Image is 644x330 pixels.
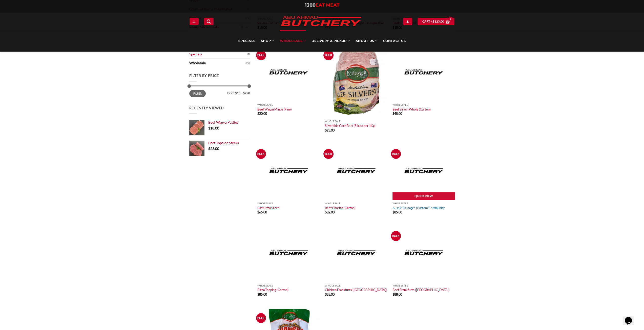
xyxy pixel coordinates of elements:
span: Filter by price [189,73,219,78]
a: Specials [189,50,247,59]
a: Pizza Topping (Carton) [257,288,288,292]
a: View cart [418,18,454,25]
iframe: chat widget [623,310,639,325]
p: Wholesale [392,284,455,287]
img: Placeholder [257,141,320,200]
p: Wholesale [325,284,387,287]
img: Placeholder [392,223,455,282]
span: $ [257,112,259,116]
p: Wholesale [325,120,387,123]
a: Search [204,18,214,25]
span: 1300 [305,2,316,8]
a: Beef Frankfurts ([GEOGRAPHIC_DATA]) [392,288,450,292]
span: $ [325,128,327,132]
a: Aussie Sausages (Carton) Community [392,206,445,210]
span: $ [208,146,210,151]
p: Wholesale [257,202,320,205]
span: Beef Topside Steaks [208,141,239,145]
img: Abu Ahmad Butchery [277,13,365,30]
a: 1300EAT MEAT [305,2,339,8]
img: Placeholder [392,43,455,101]
a: Menu [190,18,199,25]
a: Chicken Frankfurts ([GEOGRAPHIC_DATA]) [325,288,387,292]
a: Basturma Sliced [257,206,280,210]
button: Filter [189,90,206,97]
span: $ [257,292,259,296]
p: Wholesale [257,103,320,106]
a: Beef Sirloin Whole (Carton) [392,107,431,111]
img: Placeholder [257,223,320,282]
span: Beef Wagyu Patties [208,120,238,124]
a: Delivery & Pickup [311,30,350,52]
div: Price: — [189,90,250,95]
a: Quick View [392,192,455,200]
bdi: 88.00 [392,292,402,296]
p: Wholesale [325,202,387,205]
span: Cart / [422,19,444,24]
span: EAT MEAT [316,2,339,8]
bdi: 18.00 [208,126,219,130]
a: SHOP [261,30,274,52]
a: Beef Wagyu Mince (Fine) [257,107,292,111]
span: $ [208,126,210,130]
a: Silverside Corn Beef (Sliced per 1Kg) [325,124,376,128]
bdi: 23.00 [208,146,219,151]
a: Contact Us [383,30,406,52]
bdi: 45.00 [392,112,402,116]
span: (29) [245,59,250,67]
bdi: 85.00 [257,292,267,296]
span: $ [325,292,327,296]
bdi: 85.00 [392,210,402,214]
a: Wholesale [189,59,245,68]
a: Beef Topside Steaks [208,141,250,145]
span: $ [392,112,394,116]
span: $ [432,19,434,24]
span: $10 [235,91,240,95]
a: Specials [238,30,255,52]
img: Placeholder [325,141,387,200]
a: Beef Chorizo (Carton) [325,206,356,210]
bdi: 123.00 [432,20,444,23]
span: Recently Viewed [189,106,224,110]
span: (1) [247,50,250,58]
bdi: 82.00 [325,210,335,214]
bdi: 85.00 [325,292,335,296]
img: Placeholder [325,223,387,282]
span: $ [392,210,394,214]
p: Wholesale [257,284,320,287]
bdi: 23.00 [325,128,335,132]
span: $220 [243,91,250,95]
a: About Us [356,30,377,52]
p: Wholesale [392,202,455,205]
bdi: 65.00 [257,210,267,214]
p: Wholesale [392,103,455,106]
img: Placeholder [392,141,455,200]
img: Placeholder [257,43,320,101]
a: Wholesale [280,30,306,52]
span: $ [325,210,327,214]
a: Beef Wagyu Patties [208,120,250,125]
a: My account [403,18,412,25]
span: $ [257,210,259,214]
span: $ [392,292,394,296]
bdi: 20.00 [257,112,267,116]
